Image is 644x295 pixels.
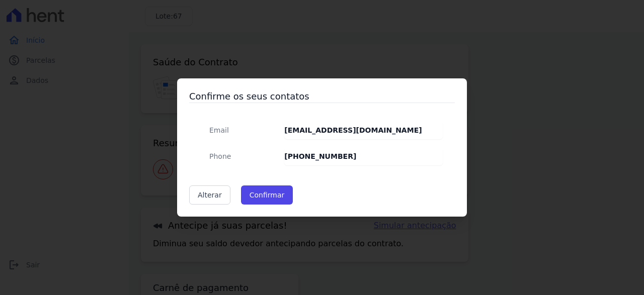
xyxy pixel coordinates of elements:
button: Confirmar [241,185,293,205]
strong: [EMAIL_ADDRESS][DOMAIN_NAME] [284,126,422,134]
span: translation missing: pt-BR.public.contracts.modal.confirmation.email [209,126,229,134]
h3: Confirme os seus contatos [189,90,455,103]
strong: [PHONE_NUMBER] [284,152,356,160]
a: Alterar [189,185,230,205]
span: translation missing: pt-BR.public.contracts.modal.confirmation.phone [209,152,231,160]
